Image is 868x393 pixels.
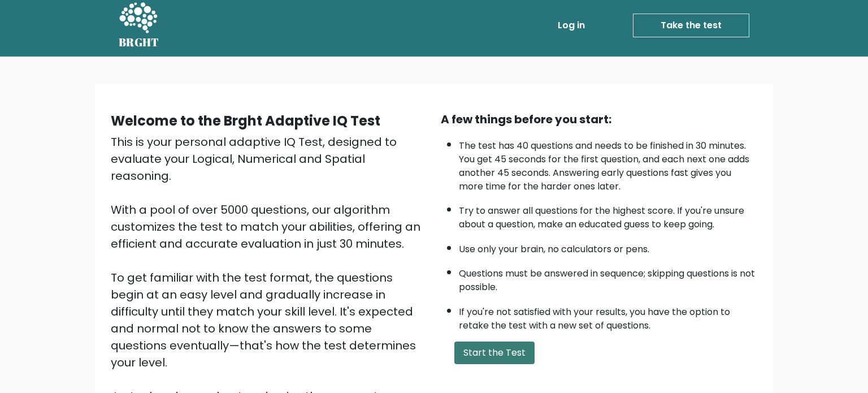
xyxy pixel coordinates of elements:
[553,14,589,37] a: Log in
[459,261,757,294] li: Questions must be answered in sequence; skipping questions is not possible.
[454,342,535,364] button: Start the Test
[441,111,757,128] div: A few things before you start:
[633,14,749,37] a: Take the test
[459,198,757,231] li: Try to answer all questions for the highest score. If you're unsure about a question, make an edu...
[459,237,757,256] li: Use only your brain, no calculators or pens.
[459,133,757,193] li: The test has 40 questions and needs to be finished in 30 minutes. You get 45 seconds for the firs...
[119,36,159,49] h5: BRGHT
[459,300,757,332] li: If you're not satisfied with your results, you have the option to retake the test with a new set ...
[111,111,380,130] b: Welcome to the Brght Adaptive IQ Test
